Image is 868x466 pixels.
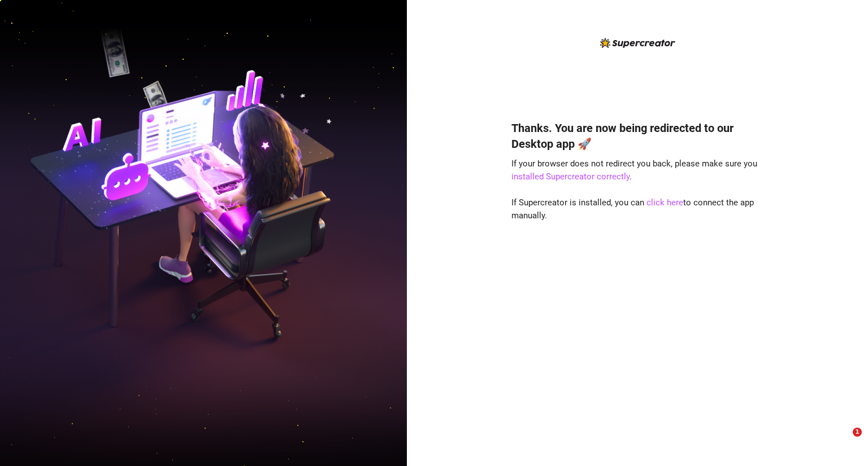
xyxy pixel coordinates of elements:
a: installed Supercreator correctly [511,172,630,182]
img: logo-BBDzfeDw.svg [600,38,675,48]
span: 1 [853,428,862,437]
h4: Thanks. You are now being redirected to our Desktop app 🚀 [511,120,763,152]
span: If your browser does not redirect you back, please make sure you . [511,159,757,182]
a: click here [646,197,683,208]
iframe: Intercom live chat [830,428,857,455]
span: If Supercreator is installed, you can to connect the app manually. [511,197,754,221]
